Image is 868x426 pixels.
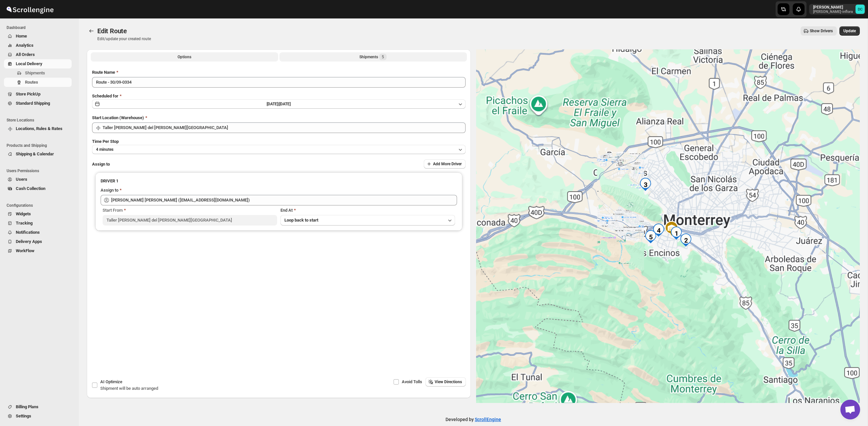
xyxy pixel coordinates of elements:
span: Locations, Rules & Rates [16,126,62,131]
span: Tracking [16,221,33,226]
button: Billing Plans [4,402,72,412]
span: Scheduled for [92,93,118,98]
span: Settings [16,413,31,418]
span: Shipping & Calendar [16,151,54,156]
button: All Orders [4,50,72,59]
div: 2 [679,234,692,248]
button: Widgets [4,209,72,219]
span: Update [843,28,856,34]
button: Shipping & Calendar [4,149,72,159]
span: Cash Collection [16,186,45,191]
button: WorkFlow [4,246,72,255]
button: Shipments [4,68,72,78]
div: 3 [639,179,652,192]
span: Options [178,54,191,60]
span: Notifications [16,230,40,235]
span: Add More Driver [433,161,462,167]
button: Show Drivers [801,26,837,36]
button: Locations, Rules & Rates [4,124,72,133]
span: WorkFlow [16,248,35,253]
button: Update [839,26,860,36]
span: All Orders [16,52,35,57]
span: Start Location (Warehouse) [92,115,144,120]
span: Avoid Tolls [402,379,422,384]
span: Dashboard [7,25,74,30]
input: Search location [103,122,466,133]
button: View Directions [425,377,466,386]
button: All Route Options [91,52,278,62]
p: [PERSON_NAME]-inflora [813,10,853,14]
p: Developed by [446,416,501,423]
button: Loop back to start [280,215,455,226]
span: Local Delivery [16,61,42,66]
span: Shipments [25,70,45,75]
button: 4 minutes [92,145,466,154]
button: Routes [87,26,96,36]
text: DC [858,7,862,12]
span: Widgets [16,211,31,216]
div: Shipments [359,54,387,60]
span: View Directions [435,379,462,385]
button: Routes [4,78,72,87]
span: Edit Route [97,27,127,35]
button: Analytics [4,41,72,50]
div: All Route Options [87,64,471,312]
span: Home [16,34,27,39]
button: Selected Shipments [279,52,467,62]
button: [DATE]|[DATE] [92,99,466,109]
span: Standard Shipping [16,101,50,106]
span: Analytics [16,43,34,48]
button: Users [4,175,72,184]
span: Users [16,177,27,182]
button: Add More Driver [424,159,466,169]
p: Edit/update your created route [97,36,151,41]
span: Assign to [92,162,110,167]
button: User menu [809,4,865,14]
span: Store PickUp [16,92,40,96]
span: Route Name [92,70,115,75]
span: Routes [25,80,38,85]
p: [PERSON_NAME] [813,5,853,10]
span: Time Per Stop [92,139,119,144]
span: Products and Shipping [7,143,74,148]
input: Eg: Bengaluru Route [92,77,466,88]
input: Search assignee [111,195,457,205]
span: Users Permissions [7,168,74,173]
span: DAVID CORONADO [856,5,865,14]
span: Loop back to start [284,218,318,223]
h3: DRIVER 1 [101,178,457,184]
button: Delivery Apps [4,237,72,246]
span: 5 [382,54,384,60]
span: Store Locations [7,118,74,123]
div: Assign to [101,187,118,194]
button: Home [4,32,72,41]
button: Tracking [4,219,72,228]
span: Shipment will be auto arranged [100,386,158,391]
span: Delivery Apps [16,239,42,244]
div: 4 [652,225,665,238]
span: [DATE] [279,102,291,106]
span: Billing Plans [16,404,38,409]
img: ScrollEngine [5,1,55,17]
span: 4 minutes [96,147,113,152]
span: [DATE] | [267,102,279,106]
span: Start From [103,208,123,213]
span: Show Drivers [810,28,833,34]
button: Cash Collection [4,184,72,193]
div: 5 [644,231,657,244]
span: AI Optimize [100,379,122,384]
span: Configurations [7,203,74,208]
div: Open chat [840,400,860,419]
div: 1 [670,227,683,241]
div: End At [280,207,455,214]
button: Settings [4,412,72,421]
button: Notifications [4,228,72,237]
a: ScrollEngine [475,417,501,422]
